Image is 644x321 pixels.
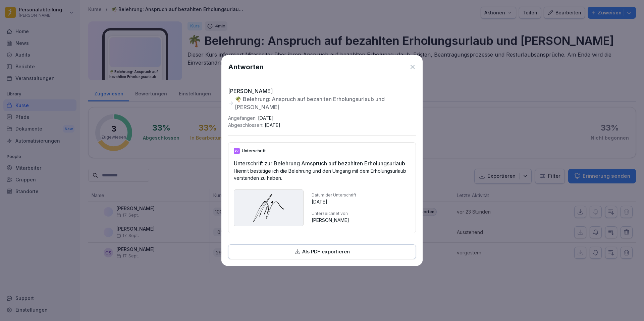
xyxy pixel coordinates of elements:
button: Als PDF exportieren [228,244,416,259]
p: Angefangen : [228,114,280,122]
p: Unterschrift [242,148,266,154]
p: 🌴 Belehrung: Anspruch auf bezahlten Erholungsurlaub und [PERSON_NAME] [235,95,416,111]
p: Als PDF exportieren [302,248,350,256]
span: [DATE] [265,122,280,128]
p: Hiermit bestätige ich die Belehrung und den Umgang mit dem Erholungsurlaub verstanden zu haben. [234,167,410,181]
p: Abgeschlossen : [228,122,280,129]
p: [DATE] [312,198,356,205]
p: Unterzeichnet von [312,211,356,217]
h2: Unterschrift zur Belehrung Amspruch auf bezahlten Erholungsurlaub [234,159,410,167]
p: [PERSON_NAME] [228,87,416,95]
p: [PERSON_NAME] [312,217,356,224]
p: Datum der Unterschrift [312,192,356,198]
span: [DATE] [258,115,274,121]
img: kwf1xf0o74qcmu82248p8w1l.svg [237,192,301,223]
h1: Antworten [228,62,264,72]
